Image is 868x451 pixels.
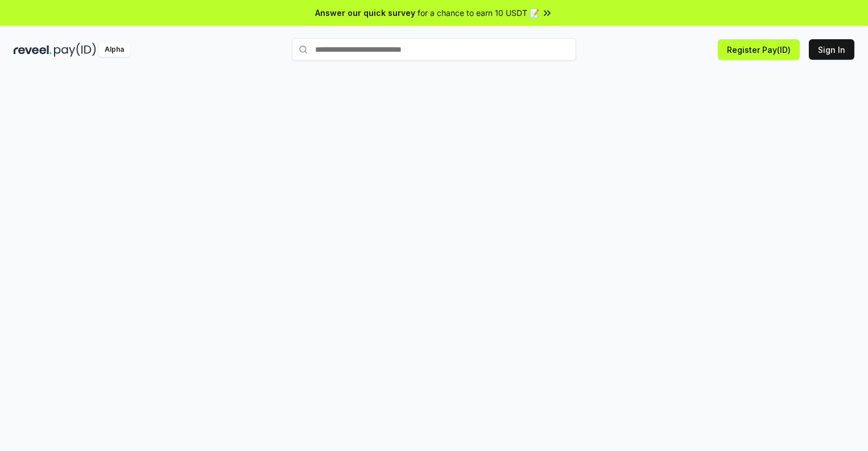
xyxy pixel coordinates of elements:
[98,43,130,57] div: Alpha
[718,39,800,60] button: Register Pay(ID)
[809,39,854,60] button: Sign In
[14,43,52,57] img: reveel_dark
[54,43,96,57] img: pay_id
[315,7,415,19] span: Answer our quick survey
[418,7,539,19] span: for a chance to earn 10 USDT 📝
